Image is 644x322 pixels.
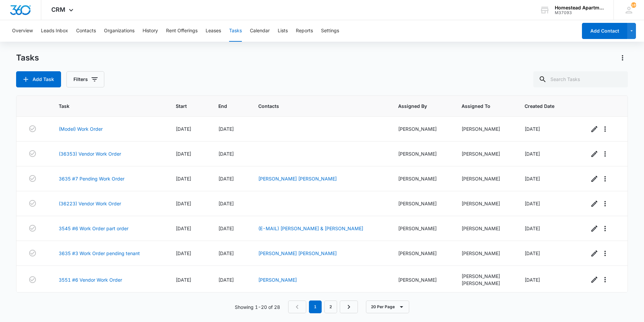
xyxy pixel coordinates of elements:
span: Contacts [258,103,372,110]
div: [PERSON_NAME] [462,175,508,182]
nav: Pagination [288,300,358,313]
span: [DATE] [525,201,540,206]
span: [DATE] [525,226,540,231]
span: [DATE] [525,176,540,182]
span: [DATE] [218,250,234,256]
span: [DATE] [525,277,540,283]
button: Actions [617,52,628,63]
button: Contacts [76,20,96,42]
span: Assigned By [398,103,435,110]
a: (36353) Vendor Work Order [59,150,121,157]
em: 1 [309,300,322,313]
button: Filters [66,71,104,87]
a: [PERSON_NAME] [PERSON_NAME] [258,250,337,256]
button: Leases [206,20,221,42]
a: (Model) Work Order [59,125,103,132]
div: account id [555,10,604,15]
span: [DATE] [176,126,191,132]
span: Task [59,103,150,110]
div: [PERSON_NAME] [462,200,508,207]
a: 3545 #6 Work Order part order [59,225,128,232]
span: [DATE] [218,176,234,182]
span: [DATE] [176,250,191,256]
button: Add Contact [582,23,627,39]
div: [PERSON_NAME] [462,273,508,280]
span: End [218,103,232,110]
div: [PERSON_NAME] [398,125,445,132]
span: [DATE] [525,126,540,132]
button: Rent Offerings [166,20,198,42]
span: [DATE] [218,226,234,231]
button: Reports [296,20,313,42]
span: [DATE] [176,151,191,157]
button: Lists [278,20,288,42]
a: 3551 #6 Vendor Work Order [59,276,122,283]
span: [DATE] [176,201,191,206]
button: Overview [12,20,33,42]
div: account name [555,5,604,10]
a: [PERSON_NAME] [PERSON_NAME] [258,176,337,182]
input: Search Tasks [533,71,628,87]
h1: Tasks [16,53,39,63]
a: 3635 #3 Work Order pending tenant [59,250,140,257]
button: History [143,20,158,42]
button: Add Task [16,71,61,87]
a: Page 2 [324,300,337,313]
a: 3635 #7 Pending Work Order [59,175,124,182]
span: CRM [51,6,65,13]
div: [PERSON_NAME] [398,175,445,182]
div: [PERSON_NAME] [462,280,508,287]
div: [PERSON_NAME] [398,276,445,283]
span: 189 [631,2,636,8]
div: [PERSON_NAME] [462,250,508,257]
a: [PERSON_NAME] [258,277,297,283]
span: [DATE] [525,151,540,157]
div: [PERSON_NAME] [462,225,508,232]
button: Leads Inbox [41,20,68,42]
span: [DATE] [218,151,234,157]
span: [DATE] [218,126,234,132]
span: [DATE] [218,277,234,283]
a: (E-MAIL) [PERSON_NAME] & [PERSON_NAME] [258,226,363,231]
span: [DATE] [176,277,191,283]
span: [DATE] [176,176,191,182]
button: Calendar [250,20,270,42]
button: Settings [321,20,339,42]
span: Created Date [525,103,563,110]
div: [PERSON_NAME] [398,150,445,157]
span: [DATE] [218,201,234,206]
span: [DATE] [525,250,540,256]
a: Next Page [340,300,358,313]
button: Organizations [104,20,135,42]
button: 20 Per Page [366,300,409,313]
button: Tasks [229,20,242,42]
div: [PERSON_NAME] [398,225,445,232]
span: [DATE] [176,226,191,231]
p: Showing 1-20 of 28 [235,304,280,311]
span: Assigned To [462,103,499,110]
a: (36223) Vendor Work Order [59,200,121,207]
span: Start [176,103,193,110]
div: [PERSON_NAME] [398,250,445,257]
div: [PERSON_NAME] [462,125,508,132]
div: notifications count [631,2,636,8]
div: [PERSON_NAME] [462,150,508,157]
div: [PERSON_NAME] [398,200,445,207]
